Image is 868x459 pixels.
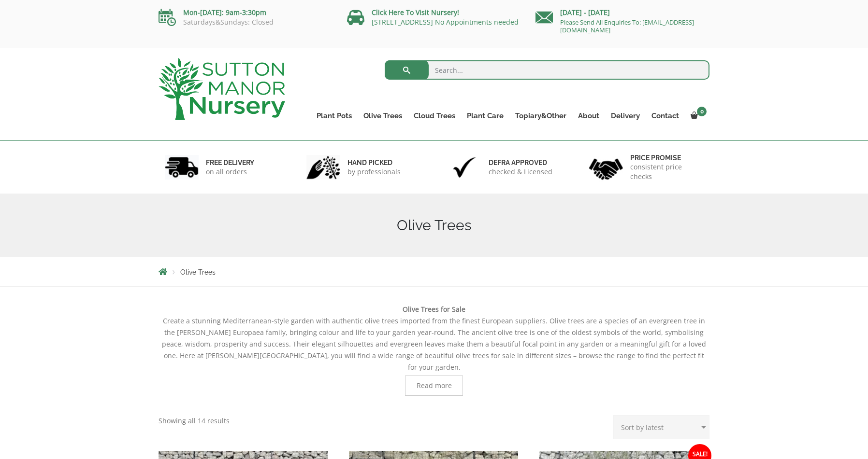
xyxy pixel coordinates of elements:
b: Olive Trees for Sale [403,305,465,314]
p: [DATE] - [DATE] [535,7,709,18]
img: 1.jpg [165,155,199,180]
p: consistent price checks [630,162,704,181]
h6: Defra approved [489,158,552,167]
p: checked & Licensed [489,167,552,177]
span: Olive Trees [180,268,216,276]
span: 0 [697,107,707,116]
p: Showing all 14 results [159,415,230,427]
a: Please Send All Enquiries To: [EMAIL_ADDRESS][DOMAIN_NAME] [560,18,694,34]
a: Topiary&Other [509,109,572,123]
a: Contact [646,109,685,123]
img: logo [159,58,285,120]
span: Read more [417,382,452,389]
h6: hand picked [347,158,401,167]
a: Olive Trees [358,109,408,123]
nav: Breadcrumbs [159,268,709,276]
img: 4.jpg [589,153,623,182]
h6: FREE DELIVERY [206,158,254,167]
div: Create a stunning Mediterranean-style garden with authentic olive trees imported from the finest ... [159,304,709,396]
p: Saturdays&Sundays: Closed [159,18,333,26]
img: 3.jpg [448,155,481,180]
a: 0 [685,109,709,123]
p: by professionals [347,167,401,177]
a: Plant Care [461,109,509,123]
p: Mon-[DATE]: 9am-3:30pm [159,7,333,18]
a: Delivery [605,109,646,123]
a: Click Here To Visit Nursery! [372,8,459,17]
h1: Olive Trees [159,217,709,234]
img: 2.jpg [306,155,340,180]
input: Search... [385,60,710,80]
a: [STREET_ADDRESS] No Appointments needed [372,17,519,27]
h6: Price promise [630,153,704,162]
a: Cloud Trees [408,109,461,123]
select: Shop order [613,415,709,439]
a: Plant Pots [311,109,358,123]
p: on all orders [206,167,254,177]
a: About [572,109,605,123]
